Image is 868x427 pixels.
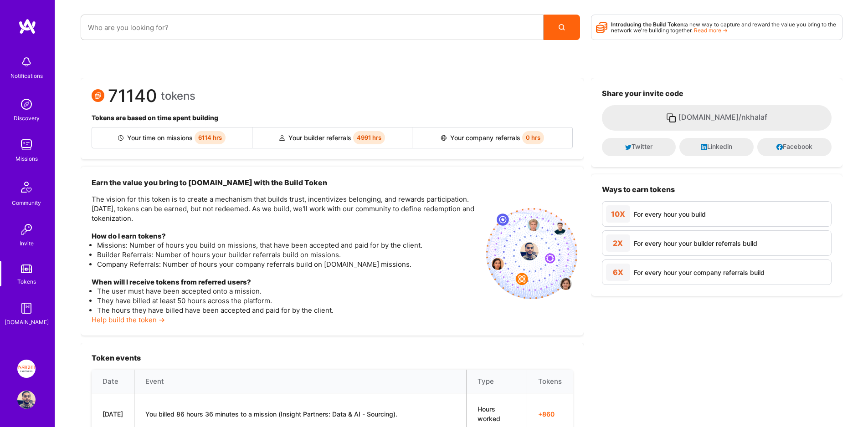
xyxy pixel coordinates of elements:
[679,138,754,156] button: Linkedin
[694,27,728,34] a: Read more →
[15,391,38,409] a: User Avatar
[478,405,500,422] span: Hours worked
[12,198,41,208] div: Community
[97,305,479,315] li: The hours they have billed have been accepted and paid for by the client.
[666,112,677,123] i: icon Copy
[92,370,134,393] th: Date
[701,144,707,150] i: icon LinkedInDark
[279,135,285,141] img: Builder referral icon
[15,176,37,198] img: Community
[17,53,36,71] img: bell
[596,19,607,36] i: icon Points
[92,354,573,362] h3: Token events
[625,144,632,150] i: icon Twitter
[353,131,385,144] span: 4991 hrs
[252,127,413,148] div: Your builder referrals
[18,18,36,35] img: logo
[5,317,49,327] div: [DOMAIN_NAME]
[559,24,565,30] i: icon Search
[757,138,832,156] button: Facebook
[634,268,765,277] div: For every hour your company referrals build
[520,242,539,260] img: profile
[92,315,165,324] a: Help build the token →
[486,208,577,299] img: invite
[17,277,36,286] div: Tokens
[602,138,676,156] button: Twitter
[538,409,562,419] span: + 860
[602,185,832,194] h3: Ways to earn tokens
[17,220,36,239] img: Invite
[108,91,157,101] span: 71140
[92,127,252,148] div: Your time on missions
[606,234,630,252] div: 2X
[527,370,573,393] th: Tokens
[88,16,536,39] input: overall type: UNKNOWN_TYPE server type: NO_SERVER_DATA heuristic type: UNKNOWN_TYPE label: Who ar...
[776,144,783,150] i: icon Facebook
[15,360,38,378] a: Insight Partners: Data & AI - Sourcing
[15,154,38,163] div: Missions
[412,127,572,148] div: Your company referrals
[97,250,479,259] li: Builder Referrals: Number of hours your builder referrals build on missions.
[602,105,832,131] button: [DOMAIN_NAME]/nkhalaf
[21,264,32,273] img: tokens
[602,89,832,98] h3: Share your invite code
[611,21,685,28] strong: Introducing the Build Token:
[195,131,226,144] span: 6114 hrs
[92,194,479,223] p: The vision for this token is to create a mechanism that builds trust, incentivizes belonging, and...
[634,209,706,219] div: For every hour you build
[10,71,43,81] div: Notifications
[14,113,40,123] div: Discovery
[92,278,479,286] h4: When will I receive tokens from referred users?
[97,259,479,269] li: Company Referrals: Number of hours your company referrals build on [DOMAIN_NAME] missions.
[17,136,36,154] img: teamwork
[522,131,544,144] span: 0 hrs
[634,239,757,248] div: For every hour your builder referrals build
[97,240,479,250] li: Missions: Number of hours you build on missions, that have been accepted and paid for by the client.
[97,296,479,305] li: They have billed at least 50 hours across the platform.
[161,91,195,101] span: tokens
[92,178,479,188] h3: Earn the value you bring to [DOMAIN_NAME] with the Build Token
[606,264,630,281] div: 6X
[92,114,573,122] h4: Tokens are based on time spent building
[611,21,836,34] span: a new way to capture and reward the value you bring to the network we're building together.
[134,370,467,393] th: Event
[466,370,527,393] th: Type
[20,239,34,248] div: Invite
[97,286,479,296] li: The user must have been accepted onto a mission.
[17,360,36,378] img: Insight Partners: Data & AI - Sourcing
[17,391,36,409] img: User Avatar
[606,205,630,223] div: 10X
[92,89,104,102] img: Token icon
[441,135,447,141] img: Company referral icon
[118,135,123,141] img: Builder icon
[17,95,36,113] img: discovery
[17,299,36,317] img: guide book
[92,232,479,240] h4: How do I earn tokens?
